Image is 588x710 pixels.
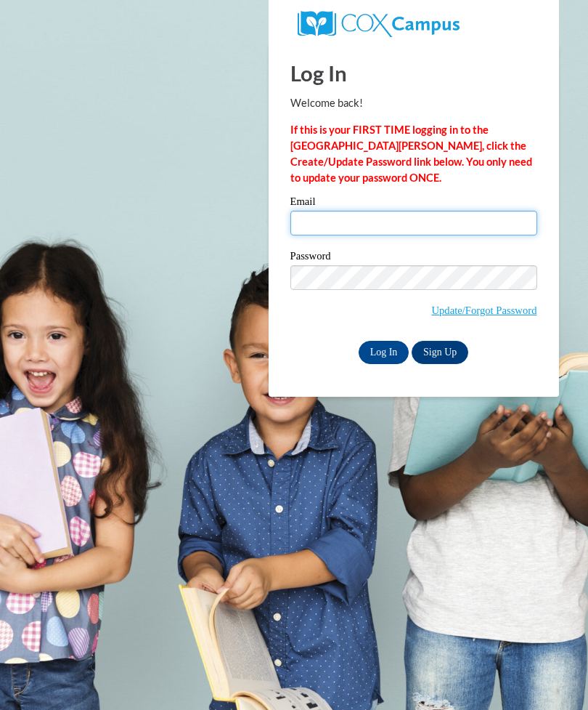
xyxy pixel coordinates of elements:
label: Password [290,251,537,265]
h1: Log In [290,58,537,88]
strong: If this is your FIRST TIME logging in to the [GEOGRAPHIC_DATA][PERSON_NAME], click the Create/Upd... [290,124,532,184]
input: Log In [359,341,409,364]
img: COX Campus [298,11,460,37]
p: Welcome back! [290,95,537,111]
a: Sign Up [412,341,468,364]
label: Email [290,196,537,211]
a: Update/Forgot Password [431,304,536,316]
a: COX Campus [298,17,460,29]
